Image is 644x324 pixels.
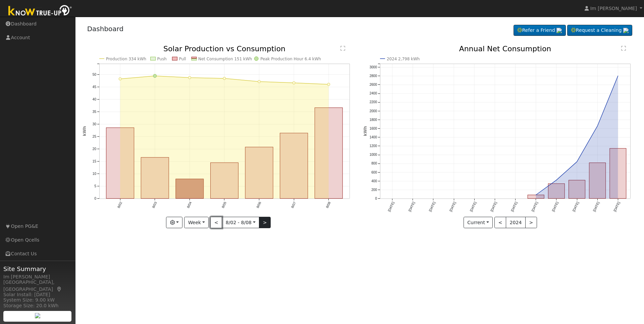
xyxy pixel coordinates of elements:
[222,217,259,228] button: 8/02 - 8/08
[92,159,96,163] text: 15
[548,184,565,198] rect: onclick=""
[531,201,539,212] text: [DATE]
[623,28,629,33] img: retrieve
[92,135,96,138] text: 25
[82,126,87,136] text: kWh
[259,217,271,228] button: >
[290,201,297,209] text: 8/07
[92,73,96,76] text: 50
[572,201,580,212] text: [DATE]
[35,313,40,318] img: retrieve
[92,85,96,89] text: 45
[370,74,377,78] text: 2800
[176,179,204,198] rect: onclick=""
[210,163,238,199] rect: onclick=""
[428,201,436,212] text: [DATE]
[106,128,134,198] rect: onclick=""
[3,302,72,309] div: Storage Size: 20.0 kWh
[92,98,96,101] text: 40
[327,83,330,86] circle: onclick=""
[179,57,186,61] text: Pull
[387,57,420,61] text: 2024 2,798 kWh
[258,80,260,83] circle: onclick=""
[621,46,626,51] text: 
[245,147,273,199] rect: onclick=""
[370,101,377,104] text: 2200
[92,110,96,114] text: 35
[449,201,457,212] text: [DATE]
[464,217,493,228] button: Current
[92,122,96,126] text: 30
[116,201,122,209] text: 8/02
[186,201,192,209] text: 8/04
[92,172,96,176] text: 10
[370,127,377,130] text: 1600
[153,74,156,78] circle: onclick=""
[3,264,72,273] span: Site Summary
[157,57,166,61] text: Push
[589,163,606,199] rect: onclick=""
[370,65,377,69] text: 3000
[198,57,252,61] text: Net Consumption 151 kWh
[163,45,285,53] text: Solar Production vs Consumption
[592,201,600,212] text: [DATE]
[525,217,537,228] button: >
[292,82,295,84] circle: onclick=""
[92,147,96,151] text: 20
[535,194,537,196] circle: onclick=""
[363,126,368,136] text: kWh
[610,148,626,199] rect: onclick=""
[141,157,169,199] rect: onclick=""
[3,273,72,280] div: Im [PERSON_NAME]
[56,286,62,292] a: Map
[569,180,585,199] rect: onclick=""
[94,197,96,200] text: 0
[370,118,377,122] text: 1800
[617,75,620,77] circle: onclick=""
[184,217,209,228] button: Week
[325,201,331,209] text: 8/08
[556,28,562,33] img: retrieve
[370,109,377,113] text: 2000
[210,217,222,228] button: <
[408,201,416,212] text: [DATE]
[375,197,377,200] text: 0
[387,201,395,212] text: [DATE]
[221,201,227,209] text: 8/05
[3,297,72,304] div: System Size: 9.00 kW
[371,188,377,192] text: 200
[490,201,497,212] text: [DATE]
[315,108,342,199] rect: onclick=""
[459,45,551,53] text: Annual Net Consumption
[590,6,637,11] span: Im [PERSON_NAME]
[596,125,599,127] circle: onclick=""
[576,160,578,163] circle: onclick=""
[119,78,121,80] circle: onclick=""
[370,153,377,157] text: 1000
[506,217,526,228] button: 2024
[280,133,308,198] rect: onclick=""
[514,25,566,36] a: Refer a Friend
[528,195,544,199] rect: onclick=""
[223,77,226,80] circle: onclick=""
[340,46,345,51] text: 
[371,162,377,166] text: 800
[94,184,96,188] text: 5
[3,291,72,298] div: Solar Install: [DATE]
[5,4,75,19] img: Know True-Up
[370,135,377,139] text: 1400
[151,201,157,209] text: 8/03
[370,92,377,95] text: 2400
[260,57,321,61] text: Peak Production Hour 6.4 kWh
[106,57,146,61] text: Production 334 kWh
[256,201,262,209] text: 8/06
[188,76,191,79] circle: onclick=""
[555,179,558,182] circle: onclick=""
[371,171,377,174] text: 600
[551,201,559,212] text: [DATE]
[87,25,124,33] a: Dashboard
[511,201,518,212] text: [DATE]
[469,201,477,212] text: [DATE]
[613,201,621,212] text: [DATE]
[567,25,632,36] a: Request a Cleaning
